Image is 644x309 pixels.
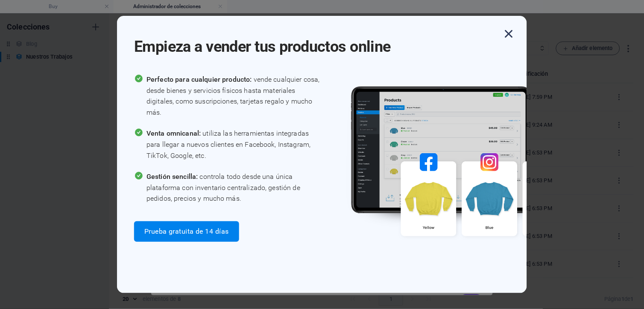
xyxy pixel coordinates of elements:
[146,129,202,137] span: Venta omnicanal:
[146,74,322,118] span: vende cualquier cosa, desde bienes y servicios físicos hasta materiales digitales, como suscripci...
[146,172,200,181] span: Gestión sencilla:
[144,228,229,235] span: Prueba gratuita de 14 días
[146,128,322,161] span: utiliza las herramientas integradas para llegar a nuevos clientes en Facebook, Instagram, TikTok,...
[337,74,593,261] img: promo_image.png
[146,75,254,83] span: Perfecto para cualquier producto:
[134,221,239,242] button: Prueba gratuita de 14 días
[146,171,322,204] span: controla todo desde una única plataforma con inventario centralizado, gestión de pedidos, precios...
[134,26,501,57] h1: Empieza a vender tus productos online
